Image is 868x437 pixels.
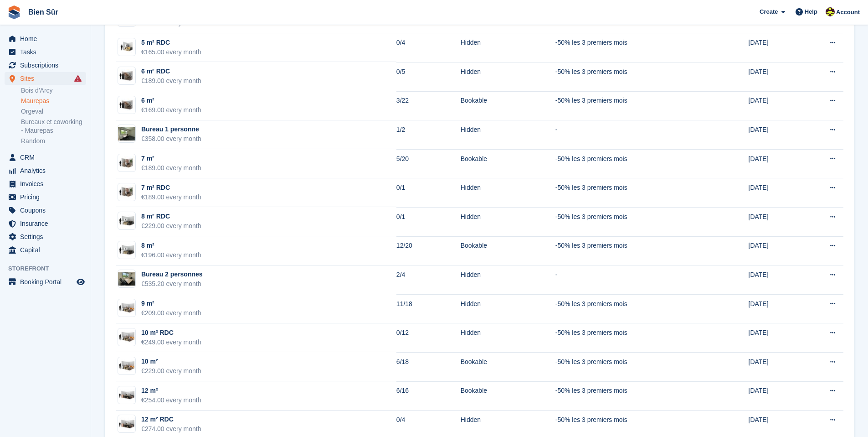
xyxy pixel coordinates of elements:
td: 0/12 [396,323,461,353]
span: Storefront [8,264,91,273]
td: Hidden [461,323,555,353]
a: menu [5,151,86,164]
a: menu [5,177,86,190]
td: [DATE] [749,265,803,295]
div: €254.00 every month [141,395,201,405]
div: €358.00 every month [141,134,201,144]
td: -50% les 3 premiers mois [555,352,707,381]
span: Sites [20,72,75,85]
i: Smart entry sync failures have occurred [74,75,82,82]
img: IMG_3629.JPG [118,272,135,286]
div: €209.00 every month [141,308,201,318]
a: menu [5,191,86,203]
div: 12 m² RDC [141,415,201,424]
a: menu [5,59,86,72]
a: Random [21,137,86,146]
td: 0/1 [396,178,461,208]
td: Hidden [461,207,555,236]
a: menu [5,72,86,85]
span: Home [20,32,75,45]
div: 8 m² RDC [141,212,201,221]
a: Bureaux et coworking - Maurepas [21,118,86,135]
img: box-12m2.jpg [118,389,135,402]
img: box-7m2.jpg [118,185,135,198]
td: - [555,265,707,295]
td: Bookable [461,91,555,120]
td: 11/18 [396,294,461,323]
div: 7 m² RDC [141,183,201,192]
div: €274.00 every month [141,424,201,434]
div: 12 m² [141,386,201,395]
div: 5 m² RDC [141,38,201,47]
td: [DATE] [749,236,803,265]
span: Insurance [20,217,75,230]
td: -50% les 3 premiers mois [555,62,707,91]
a: menu [5,46,86,58]
a: Preview store [75,276,86,287]
td: -50% les 3 premiers mois [555,236,707,265]
div: €535.20 every month [141,279,203,289]
a: Bien Sûr [25,5,62,20]
td: - [555,120,707,150]
td: Bookable [461,352,555,381]
img: box-10m2.jpg [118,302,135,315]
td: 0/5 [396,62,461,91]
img: box-12m2.jpg [118,417,135,431]
td: Bookable [461,149,555,178]
span: Capital [20,244,75,256]
img: box-10m2.jpg [118,359,135,373]
td: [DATE] [749,178,803,208]
div: 9 m² [141,299,201,308]
span: Booking Portal [20,276,75,288]
td: 12/20 [396,236,461,265]
div: €189.00 every month [141,163,201,173]
span: Settings [20,230,75,243]
div: €169.00 every month [141,105,201,115]
td: Bookable [461,236,555,265]
td: -50% les 3 premiers mois [555,149,707,178]
td: 0/4 [396,33,461,62]
td: -50% les 3 premiers mois [555,294,707,323]
td: [DATE] [749,323,803,353]
td: [DATE] [749,381,803,411]
div: Bureau 1 personne [141,125,201,134]
div: €165.00 every month [141,47,201,57]
img: stora-icon-8386f47178a22dfd0bd8f6a31ec36ba5ce8667c1dd55bd0f319d3a0aa187defe.svg [7,5,21,19]
img: box-8m2.jpg [118,244,135,257]
img: Marie Tran [826,7,835,16]
div: €249.00 every month [141,338,201,347]
td: Hidden [461,294,555,323]
div: Bureau 2 personnes [141,270,203,279]
div: €189.00 every month [141,192,201,202]
td: 2/4 [396,265,461,295]
td: -50% les 3 premiers mois [555,207,707,236]
div: 7 m² [141,154,201,163]
td: [DATE] [749,294,803,323]
td: [DATE] [749,207,803,236]
td: [DATE] [749,120,803,150]
img: box-7m2.jpg [118,156,135,170]
td: 1/2 [396,120,461,150]
td: Hidden [461,120,555,150]
img: box-8m2.jpg [118,214,135,228]
img: box-5m2.jpg [118,40,135,53]
td: Hidden [461,33,555,62]
td: [DATE] [749,62,803,91]
div: 10 m² RDC [141,328,201,338]
a: menu [5,244,86,256]
td: -50% les 3 premiers mois [555,178,707,208]
a: menu [5,276,86,288]
span: CRM [20,151,75,164]
td: 6/18 [396,352,461,381]
div: 10 m² [141,357,201,366]
a: Bois d'Arcy [21,86,86,95]
td: [DATE] [749,91,803,120]
a: menu [5,32,86,45]
div: 8 m² [141,241,201,250]
img: box-6m2.jpg [118,69,135,83]
div: €229.00 every month [141,221,201,231]
div: €189.00 every month [141,76,201,86]
td: Hidden [461,62,555,91]
div: 6 m² [141,96,201,105]
span: Pricing [20,191,75,203]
